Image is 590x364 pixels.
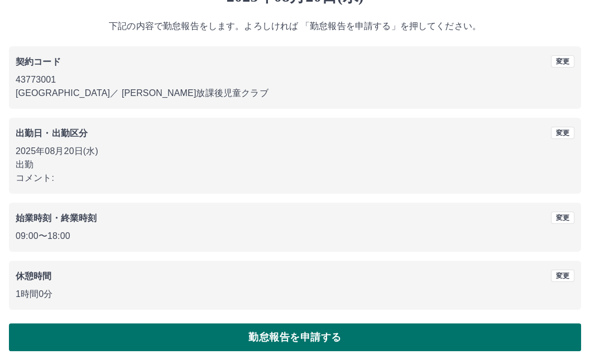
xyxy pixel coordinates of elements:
[16,73,574,87] p: 43773001
[16,229,574,243] p: 09:00 〜 18:00
[551,127,574,139] button: 変更
[16,271,52,281] b: 休憩時間
[16,57,61,66] b: 契約コード
[16,288,574,301] p: 1時間0分
[9,323,581,351] button: 勤怠報告を申請する
[16,213,97,223] b: 始業時刻・終業時刻
[16,145,574,158] p: 2025年08月20日(水)
[16,128,88,138] b: 出勤日・出勤区分
[551,212,574,224] button: 変更
[9,20,581,33] p: 下記の内容で勤怠報告をします。よろしければ 「勤怠報告を申請する」を押してください。
[16,171,574,185] p: コメント:
[16,87,574,100] p: [GEOGRAPHIC_DATA] ／ [PERSON_NAME]放課後児童クラブ
[551,270,574,282] button: 変更
[551,55,574,68] button: 変更
[16,158,574,171] p: 出勤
